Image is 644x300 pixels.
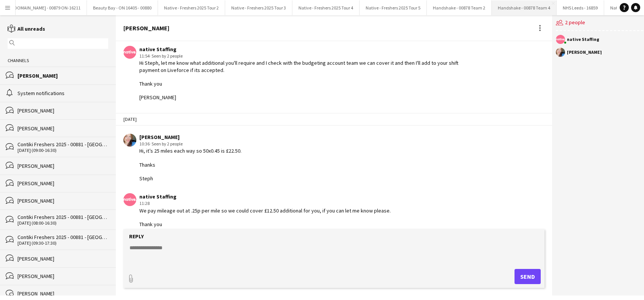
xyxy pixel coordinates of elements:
[360,0,427,15] button: Native - Freshers 2025 Tour 5
[515,269,541,284] button: Send
[567,50,602,55] div: [PERSON_NAME]
[427,0,492,15] button: Handshake - 00878 Team 2
[492,0,557,15] button: Handshake - 00878 Team 4
[139,193,391,200] div: native Staffing
[17,290,108,297] div: [PERSON_NAME]
[6,0,87,15] button: [DOMAIN_NAME] - 00879 ON-16211
[17,214,108,220] div: Contiki Freshers 2025 - 00881 - [GEOGRAPHIC_DATA]
[150,141,183,147] span: · Seen by 2 people
[139,141,241,147] div: 10:36
[17,273,108,280] div: [PERSON_NAME]
[17,180,108,187] div: [PERSON_NAME]
[139,207,391,228] div: We pay mileage out at .25p per mile so we could cover £12.50 additional for you, if you can let m...
[158,0,225,15] button: Native - Freshers 2025 Tour 2
[17,255,108,262] div: [PERSON_NAME]
[139,53,472,59] div: 11:54
[17,220,108,226] div: [DATE] (08:00-16:30)
[17,72,108,79] div: [PERSON_NAME]
[225,0,292,15] button: Native - Freshers 2025 Tour 3
[557,0,604,15] button: NHS Leeds - 16859
[87,0,158,15] button: Beauty Bay - ON 16405 - 00880
[17,234,108,241] div: Contiki Freshers 2025 - 00881 - [GEOGRAPHIC_DATA] [PERSON_NAME][GEOGRAPHIC_DATA]
[17,107,108,114] div: [PERSON_NAME]
[129,233,144,240] label: Reply
[139,200,391,207] div: 11:28
[139,147,241,182] div: Hi, it’s 25 miles each way so 50x0.45 is £22.50. Thanks Steph
[123,25,169,31] div: [PERSON_NAME]
[17,162,108,169] div: [PERSON_NAME]
[17,141,108,148] div: Contiki Freshers 2025 - 00881 - [GEOGRAPHIC_DATA]
[17,148,108,153] div: [DATE] (09:00-16:30)
[17,125,108,132] div: [PERSON_NAME]
[17,241,108,246] div: [DATE] (09:30-17:30)
[150,53,183,59] span: · Seen by 2 people
[17,90,108,97] div: System notifications
[556,15,643,31] div: 2 people
[17,197,108,204] div: [PERSON_NAME]
[292,0,360,15] button: Native - Freshers 2025 Tour 4
[567,37,599,42] div: native Staffing
[139,59,472,101] div: Hi Steph, let me know what additional you'll require and I check with the budgeting account team ...
[116,113,552,126] div: [DATE]
[139,134,241,141] div: [PERSON_NAME]
[139,46,472,53] div: native Staffing
[8,25,45,32] a: All unreads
